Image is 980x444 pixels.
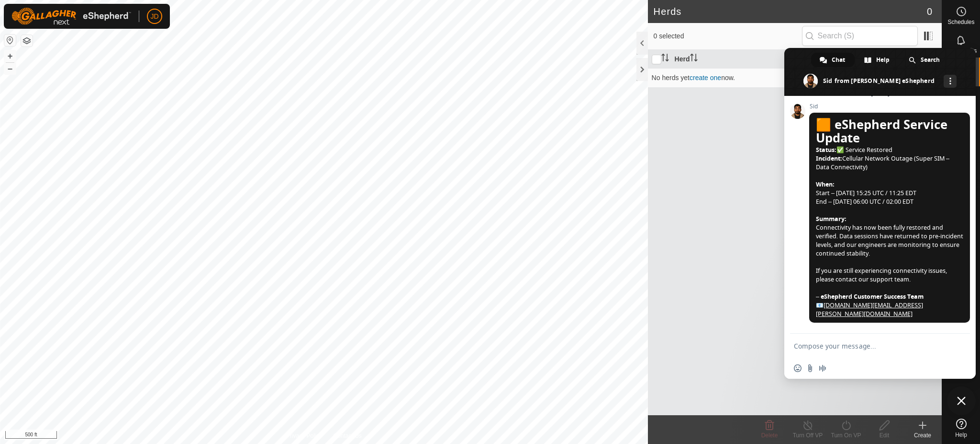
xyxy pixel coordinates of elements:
span: Delete [761,432,778,439]
a: create one [690,74,721,82]
div: Search [900,53,949,67]
div: Turn Off VP [789,431,827,440]
td: No herds yet now. [648,68,942,87]
input: Search (S) [802,26,918,46]
div: Edit [865,431,903,440]
span: 0 selected [654,31,802,41]
p-sorticon: Activate to sort [661,55,669,63]
span: Status: [816,146,836,154]
div: [DATE] [871,91,890,96]
span: Incident: [816,154,842,163]
div: Turn On VP [827,431,865,440]
span: 🟧 eShepherd Service Update [816,118,963,145]
th: Herd [671,50,785,69]
a: Help [942,415,980,442]
span: JD [150,12,158,22]
a: Contact Us [333,432,361,440]
button: Map Layers [21,35,33,47]
p-sorticon: Activate to sort [690,55,698,63]
div: Close chat [947,386,976,415]
button: + [4,50,16,62]
a: Privacy Policy [286,432,322,440]
textarea: Compose your message... [794,342,945,351]
h2: Herds [654,6,927,17]
span: Send a file [806,364,814,372]
div: Help [856,53,899,67]
div: Chat [811,53,855,67]
span: Audio message [819,364,826,372]
div: More channels [944,75,957,88]
span: 0 [927,4,932,19]
span: Insert an emoji [794,364,802,372]
span: ✅ Service Restored Cellular Network Outage (Super SIM – Data Connectivity) Start – [DATE] 15:25 U... [816,136,963,318]
span: Chat [832,53,845,67]
span: Sid [809,103,970,110]
span: Help [955,432,967,438]
button: – [4,63,16,74]
span: – eShepherd Customer Success Team [816,292,924,301]
span: Search [921,53,940,67]
a: [DOMAIN_NAME][EMAIL_ADDRESS][PERSON_NAME][DOMAIN_NAME] [816,301,923,318]
div: Create [903,431,942,440]
img: Gallagher Logo [11,8,131,25]
span: When: [816,180,835,188]
span: Summary: [816,215,846,223]
span: Help [876,53,890,67]
span: Schedules [947,19,974,25]
button: Reset Map [4,35,16,46]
